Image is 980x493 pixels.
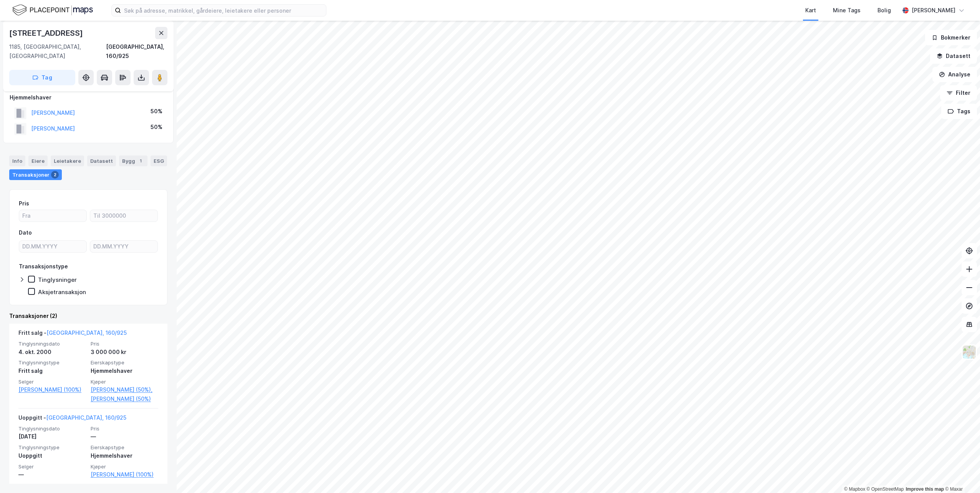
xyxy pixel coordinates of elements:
div: Mine Tags [833,6,861,15]
span: Tinglysningstype [18,444,86,451]
span: Kjøper [91,379,158,385]
img: Z [962,345,977,359]
div: Datasett [87,156,116,166]
button: Analyse [932,67,977,82]
div: Pris [19,199,29,208]
div: Uoppgitt [18,451,86,460]
button: Bokmerker [925,30,977,45]
div: — [18,470,86,479]
span: Selger [18,463,86,470]
input: Søk på adresse, matrikkel, gårdeiere, leietakere eller personer [121,5,326,16]
div: Transaksjoner (2) [9,311,167,321]
div: [DATE] [18,432,86,441]
div: Transaksjonstype [19,262,68,271]
div: ESG [151,156,167,166]
a: [PERSON_NAME] (100%) [18,385,86,394]
input: DD.MM.YYYY [19,241,86,252]
div: 1 [137,157,144,165]
span: Eierskapstype [91,444,158,451]
button: Tags [941,104,977,119]
span: Tinglysningstype [18,359,86,366]
div: 50% [151,107,162,116]
div: Fritt salg - [18,328,127,341]
div: Hjemmelshaver [91,451,158,460]
input: DD.MM.YYYY [90,241,157,252]
span: Pris [91,425,158,432]
div: Info [9,156,25,166]
div: [GEOGRAPHIC_DATA], 160/925 [106,42,167,61]
div: 2 [51,171,59,179]
div: 4. okt. 2000 [18,347,86,357]
div: Kart [805,6,816,15]
div: Fritt salg [18,366,86,376]
a: [PERSON_NAME] (100%) [91,470,158,479]
div: — [91,432,158,441]
a: [GEOGRAPHIC_DATA], 160/925 [46,329,127,336]
button: Tag [9,70,75,85]
div: Eiere [28,156,48,166]
div: Hjemmelshaver [91,366,158,376]
div: Tinglysninger [38,276,77,283]
input: Fra [19,210,86,222]
div: Bolig [877,6,891,15]
span: Selger [18,379,86,385]
span: Tinglysningsdato [18,425,86,432]
span: Pris [91,341,158,347]
div: Kontrollprogram for chat [942,456,980,493]
div: Uoppgitt - [18,413,126,425]
img: logo.f888ab2527a4732fd821a326f86c7f29.svg [12,3,93,17]
div: Transaksjoner [9,169,62,180]
div: Leietakere [51,156,84,166]
div: Dato [19,228,32,237]
button: Datasett [930,48,977,64]
input: Til 3000000 [90,210,157,222]
button: Filter [940,85,977,101]
a: [PERSON_NAME] (50%), [91,385,158,394]
a: [GEOGRAPHIC_DATA], 160/925 [46,414,126,421]
a: OpenStreetMap [867,486,904,492]
a: Mapbox [844,486,865,492]
div: [STREET_ADDRESS] [9,27,84,39]
span: Tinglysningsdato [18,341,86,347]
span: Eierskapstype [91,359,158,366]
div: [PERSON_NAME] [912,6,955,15]
div: 1185, [GEOGRAPHIC_DATA], [GEOGRAPHIC_DATA] [9,42,106,61]
span: Kjøper [91,463,158,470]
a: [PERSON_NAME] (50%) [91,394,158,404]
a: Improve this map [906,486,944,492]
div: 3 000 000 kr [91,347,158,357]
div: 50% [151,122,162,132]
iframe: Chat Widget [942,456,980,493]
div: Aksjetransaksjon [38,288,86,296]
div: Bygg [119,156,147,166]
div: Hjemmelshaver [10,93,167,102]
